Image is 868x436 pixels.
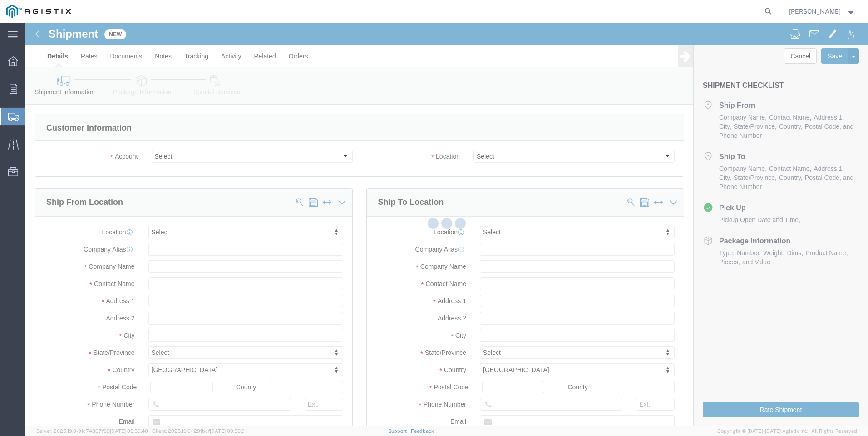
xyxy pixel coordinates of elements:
a: Support [388,428,411,434]
a: Feedback [411,428,434,434]
span: Client: 2025.19.0-129fbcf [152,428,247,434]
button: [PERSON_NAME] [789,6,856,17]
span: [DATE] 09:39:01 [210,428,247,434]
span: [DATE] 09:50:40 [110,428,148,434]
span: Copyright © [DATE]-[DATE] Agistix Inc., All Rights Reserved [717,427,857,435]
img: logo [6,5,71,18]
span: Server: 2025.19.0-91c74307f99 [36,428,148,434]
span: Sharay Galdeira [789,6,841,16]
